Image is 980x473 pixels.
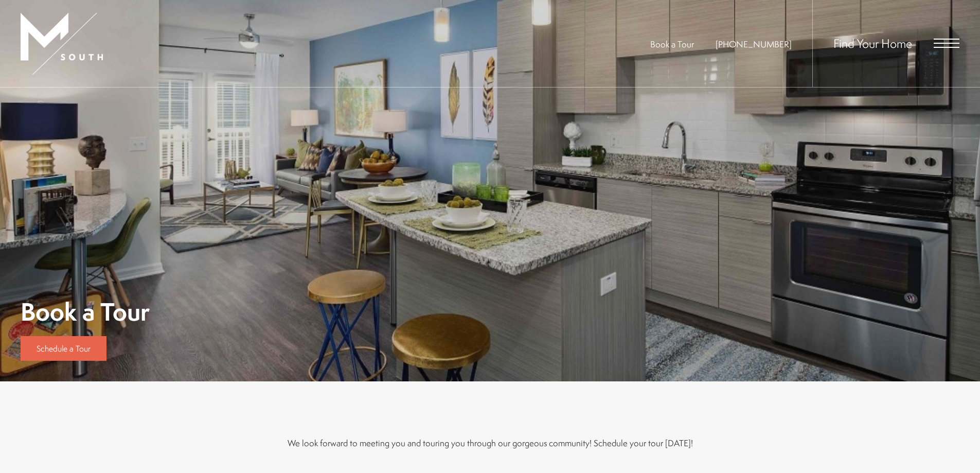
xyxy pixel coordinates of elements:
[716,38,792,50] span: [PHONE_NUMBER]
[21,13,103,75] img: MSouth
[21,300,150,323] h1: Book a Tour
[650,38,694,50] a: Book a Tour
[207,435,773,450] p: We look forward to meeting you and touring you through our gorgeous community! Schedule your tour...
[37,343,91,354] span: Schedule a Tour
[21,336,106,361] a: Schedule a Tour
[934,39,959,48] button: Open Menu
[716,38,792,50] a: Call Us at 813-570-8014
[833,35,912,51] a: Find Your Home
